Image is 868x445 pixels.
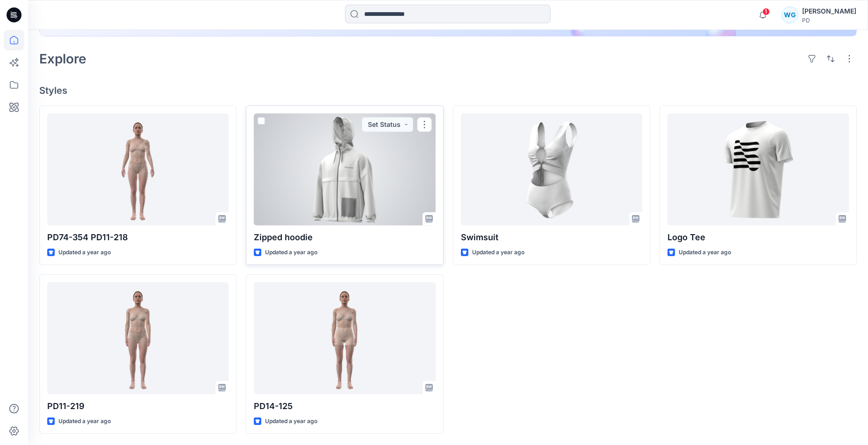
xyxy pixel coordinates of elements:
a: Swimsuit [461,113,642,225]
a: PD74-354 PD11-218 [47,113,229,225]
p: Updated a year ago [58,248,111,257]
div: [PERSON_NAME] [802,6,856,17]
a: Zipped hoodie [254,113,435,225]
p: PD74-354 PD11-218 [47,231,229,244]
h4: Styles [39,85,857,96]
p: Updated a year ago [58,417,111,426]
a: Logo Tee [667,113,849,225]
a: PD14-125 [254,282,435,394]
p: PD11-219 [47,400,229,413]
div: WG [782,7,798,23]
p: Updated a year ago [265,248,317,257]
h2: Explore [39,51,86,66]
p: Updated a year ago [472,248,524,257]
p: Swimsuit [461,231,642,244]
p: Updated a year ago [679,248,731,257]
p: Updated a year ago [265,417,317,426]
span: 1 [762,8,770,15]
p: Zipped hoodie [254,231,435,244]
p: PD14-125 [254,400,435,413]
div: PD [802,17,856,24]
a: PD11-219 [47,282,229,394]
p: Logo Tee [667,231,849,244]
